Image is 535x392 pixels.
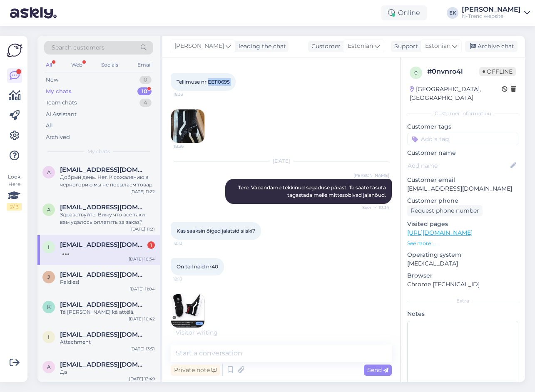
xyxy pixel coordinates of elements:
[46,110,77,119] div: AI Assistant
[87,148,110,155] span: My chats
[407,297,518,305] div: Extra
[47,274,50,280] span: j
[408,161,509,170] input: Add name
[353,172,389,179] span: [PERSON_NAME]
[177,228,255,234] span: Kas saaksin õiged jalatsid siiski?
[367,366,388,374] span: Send
[171,109,204,143] img: Attachment
[60,308,155,316] div: Tā [PERSON_NAME] kā attēlā.
[407,220,518,228] p: Visited pages
[407,229,473,236] a: [URL][DOMAIN_NAME]
[173,276,204,282] span: 12:13
[407,184,518,193] p: [EMAIL_ADDRESS][DOMAIN_NAME]
[407,240,518,247] p: See more ...
[137,87,152,96] div: 10
[465,41,518,52] div: Archive chat
[44,60,54,70] div: All
[407,280,518,289] p: Chrome [TECHNICAL_ID]
[407,310,518,318] p: Notes
[171,365,220,376] div: Private note
[238,184,387,198] span: Tere. Vabandame tekkinud segaduse pärast. Te saate tasuta tagastada meile mittesobivad jalanõud.
[7,203,22,211] div: 2 / 3
[60,338,155,346] div: Attachment
[407,196,518,205] p: Customer phone
[136,60,153,70] div: Email
[174,42,224,51] span: [PERSON_NAME]
[391,42,418,51] div: Support
[46,133,70,141] div: Archived
[462,6,521,13] div: [PERSON_NAME]
[46,99,77,107] div: Team chats
[407,122,518,131] p: Customer tags
[479,67,516,76] span: Offline
[129,256,155,262] div: [DATE] 10:34
[348,42,373,51] span: Estonian
[174,328,205,334] span: 12:15
[462,6,530,20] a: [PERSON_NAME]N-Trend website
[60,301,147,308] span: kiicha13@inbox.lv
[407,149,518,157] p: Customer name
[52,43,105,52] span: Search customers
[171,294,204,327] img: Attachment
[358,204,389,211] span: Seen ✓ 10:34
[7,42,22,58] img: Askly Logo
[407,251,518,259] p: Operating system
[47,304,51,310] span: k
[425,42,450,51] span: Estonian
[407,133,518,145] input: Add a tag
[48,244,50,250] span: i
[70,60,84,70] div: Web
[47,364,51,370] span: a
[174,143,205,149] span: 18:36
[462,13,521,20] div: N-Trend website
[407,110,518,117] div: Customer information
[407,176,518,184] p: Customer email
[407,205,483,216] div: Request phone number
[235,42,286,51] div: leading the chat
[173,91,204,97] span: 18:33
[177,263,218,270] span: On teil neid nr40
[47,206,51,213] span: a
[410,85,502,102] div: [GEOGRAPHIC_DATA], [GEOGRAPHIC_DATA]
[60,368,155,376] div: Да
[447,7,458,19] div: EK
[48,334,50,340] span: i
[147,241,155,249] div: 1
[171,328,392,337] div: Visitor writing
[130,189,155,195] div: [DATE] 11:22
[7,173,22,211] div: Look Here
[60,211,155,226] div: Здравствуйте. Вижу что все таки вам удалось оплатить за заказ?
[60,241,147,248] span: indrek.luigujoe@gmail.com
[60,361,147,368] span: a.nedilko@meta.ua
[60,166,147,174] span: annakononchuk29@gmail.com
[60,203,147,211] span: altynay.iskakova99@gmail.com
[60,271,147,278] span: janastepane@gmail.com
[60,278,155,286] div: Paldies!
[308,42,341,51] div: Customer
[131,226,155,232] div: [DATE] 11:21
[47,169,51,175] span: a
[407,271,518,280] p: Browser
[46,76,58,84] div: New
[139,76,152,84] div: 0
[60,331,147,338] span: ivan0526@inbox.lv
[427,67,479,77] div: # 0nvnro4l
[130,346,155,352] div: [DATE] 13:51
[60,174,155,189] div: Добрый день. Нет. К сожалению в черногорию мы не посылаем товар.
[46,87,72,96] div: My chats
[129,376,155,382] div: [DATE] 13:49
[100,60,120,70] div: Socials
[139,99,152,107] div: 4
[129,316,155,322] div: [DATE] 10:42
[46,122,53,130] div: All
[414,69,418,76] span: 0
[381,5,427,20] div: Online
[171,157,392,165] div: [DATE]
[129,286,155,292] div: [DATE] 11:04
[173,240,204,246] span: 12:13
[177,79,230,85] span: Tellimuse nr EE110695
[407,259,518,268] p: [MEDICAL_DATA]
